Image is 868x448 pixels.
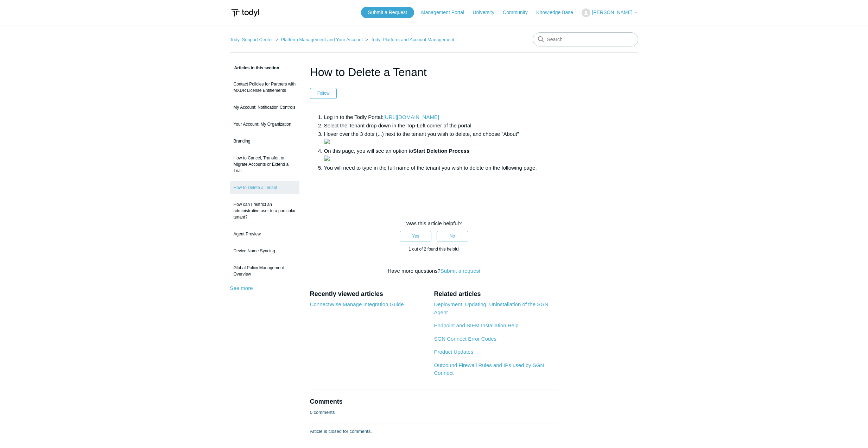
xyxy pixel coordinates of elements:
[230,244,299,258] a: Device Name Syncing
[324,113,558,121] li: Log in to the Todly Portal:
[434,289,558,299] h2: Related articles
[434,336,496,342] a: SGN Connect Error Codes
[230,6,260,19] img: Todyl Support Center Help Center home page
[413,148,469,154] strong: Start Deletion Process
[582,8,638,17] button: [PERSON_NAME]
[324,121,558,130] li: Select the Tenant drop down in the Top-Left corner of the portal
[310,64,558,81] h1: How to Delete a Tenant
[437,231,468,241] button: This article was not helpful
[434,362,544,376] a: Outbound Firewall Rules and IPs used by SGN Connect
[281,37,363,42] a: Platform Management and Your Account
[274,37,364,42] li: Platform Management and Your Account
[400,231,431,241] button: This article was helpful
[384,114,439,120] a: [URL][DOMAIN_NAME]
[230,227,299,241] a: Agent Preview
[406,220,462,226] span: Was this article helpful?
[324,164,558,172] li: You will need to type in the full name of the tenant you wish to delete on the following page.
[361,7,414,18] a: Submit a Request
[434,301,548,315] a: Deployment, Updating, Uninstallation of the SGN Agent
[310,428,372,435] p: Article is closed for comments.
[536,9,580,16] a: Knowledge Base
[230,37,273,42] a: Todyl Support Center
[434,322,518,328] a: Endpoint and SIEM Installation Help
[230,134,299,148] a: Branding
[421,9,471,16] a: Management Portal
[324,130,558,147] li: Hover over the 3 dots (...) next to the tenant you wish to delete, and choose "About"
[230,198,299,224] a: How can I restrict an administrative user to a particular tenant?
[310,301,404,307] a: ConnectWise Manage Integration Guide
[230,181,299,194] a: How to Delete a Tenant
[324,139,330,144] img: 25288630781587
[473,9,501,16] a: University
[230,118,299,131] a: Your Account: My Organization
[230,77,299,97] a: Contact Policies for Partners with MXDR License Entitlements
[434,349,473,355] a: Product Updates
[441,268,480,274] a: Submit a request
[371,37,454,42] a: Todyl Platform and Account Management
[230,65,279,70] span: Articles in this section
[310,88,337,99] button: Follow Article
[230,261,299,281] a: Global Policy Management Overview
[408,247,459,252] span: 1 out of 2 found this helpful
[310,397,558,406] h2: Comments
[230,285,253,291] a: See more
[310,409,335,416] p: 0 comments
[324,156,330,161] img: 25288652396563
[503,9,535,16] a: Community
[592,10,632,15] span: [PERSON_NAME]
[364,37,454,42] li: Todyl Platform and Account Management
[310,267,558,275] div: Have more questions?
[230,101,299,114] a: My Account: Notification Controls
[533,32,638,46] input: Search
[324,147,558,164] li: On this page, you will see an option to
[230,37,274,42] li: Todyl Support Center
[310,289,427,299] h2: Recently viewed articles
[230,151,299,177] a: How to Cancel, Transfer, or Migrate Accounts or Extend a Trial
